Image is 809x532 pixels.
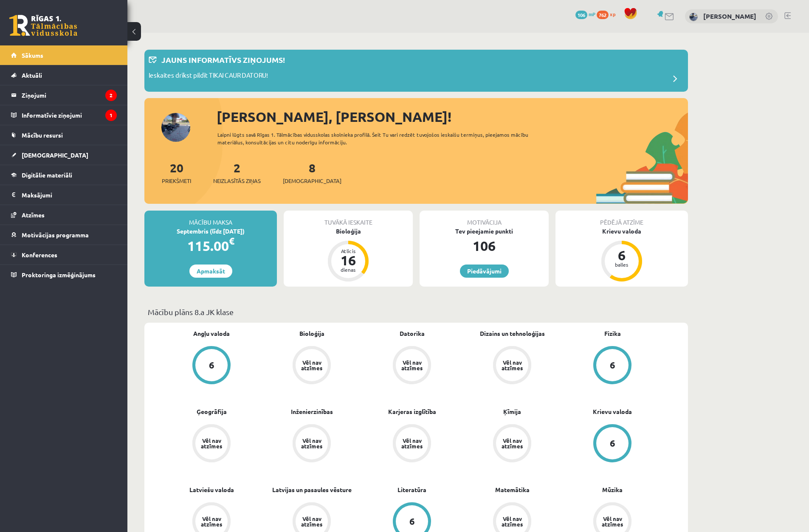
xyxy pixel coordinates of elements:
div: Vēl nav atzīmes [600,516,624,527]
a: Apmaksāt [189,265,232,278]
div: Vēl nav atzīmes [500,516,524,527]
a: Proktoringa izmēģinājums [11,265,117,284]
a: Krievu valoda 6 balles [555,227,688,283]
span: 762 [597,11,609,19]
span: [DEMOGRAPHIC_DATA] [283,177,341,185]
div: Atlicis [335,248,361,253]
a: Maksājumi [11,185,117,205]
a: Latvijas un pasaules vēsture [272,485,352,494]
div: Laipni lūgts savā Rīgas 1. Tālmācības vidusskolas skolnieka profilā. Šeit Tu vari redzēt tuvojošo... [217,131,544,146]
span: Sākums [22,51,43,59]
span: € [229,235,234,247]
span: Konferences [22,251,57,259]
span: mP [589,11,595,17]
p: Ieskaites drīkst pildīt TIKAI CAUR DATORU! [149,70,268,82]
div: Vēl nav atzīmes [500,360,524,371]
div: Vēl nav atzīmes [400,438,424,449]
span: Mācību resursi [22,131,63,139]
a: Vēl nav atzīmes [161,424,262,464]
div: Bioloģija [284,227,413,236]
a: [DEMOGRAPHIC_DATA] [11,145,117,165]
a: Literatūra [397,485,426,494]
legend: Informatīvie ziņojumi [22,105,117,125]
span: Proktoringa izmēģinājums [22,271,96,279]
span: Atzīmes [22,211,45,219]
div: Tuvākā ieskaite [284,211,413,227]
a: 106 mP [575,11,595,17]
div: Vēl nav atzīmes [500,438,524,449]
a: Piedāvājumi [460,265,509,278]
a: Inženierzinības [291,407,333,416]
i: 1 [105,110,117,121]
a: 8[DEMOGRAPHIC_DATA] [283,160,341,185]
p: Jauns informatīvs ziņojums! [161,54,285,65]
span: xp [610,11,615,17]
a: 6 [562,346,662,386]
a: Angļu valoda [193,329,230,338]
i: 2 [105,90,117,101]
img: Endijs Laizāns [689,13,698,21]
a: Ziņojumi2 [11,85,117,105]
a: Mūzika [602,485,623,494]
span: Digitālie materiāli [22,171,72,179]
a: Konferences [11,245,117,265]
div: 6 [609,248,634,262]
div: 6 [409,517,415,526]
a: Vēl nav atzīmes [362,424,462,464]
a: 6 [161,346,262,386]
a: Bioloģija [299,329,324,338]
a: Matemātika [495,485,530,494]
div: Mācību maksa [144,211,277,227]
legend: Ziņojumi [22,85,117,105]
a: Rīgas 1. Tālmācības vidusskola [9,15,77,36]
a: 6 [562,424,662,464]
a: [PERSON_NAME] [703,12,756,20]
a: Vēl nav atzīmes [362,346,462,386]
div: Vēl nav atzīmes [200,438,223,449]
p: Mācību plāns 8.a JK klase [148,306,685,318]
legend: Maksājumi [22,185,117,205]
span: 106 [575,11,587,19]
a: Atzīmes [11,205,117,225]
a: Vēl nav atzīmes [462,424,562,464]
span: Priekšmeti [162,177,191,185]
div: Krievu valoda [555,227,688,236]
div: Vēl nav atzīmes [300,516,324,527]
a: Krievu valoda [593,407,632,416]
div: balles [609,262,634,267]
span: Motivācijas programma [22,231,89,239]
a: Vēl nav atzīmes [262,346,362,386]
div: Septembris (līdz [DATE]) [144,227,277,236]
a: 762 xp [597,11,620,17]
div: 6 [610,439,615,448]
a: Aktuāli [11,65,117,85]
div: 6 [209,360,214,370]
div: Vēl nav atzīmes [300,360,324,371]
div: Vēl nav atzīmes [300,438,324,449]
div: Pēdējā atzīme [555,211,688,227]
a: Fizika [604,329,621,338]
div: dienas [335,267,361,272]
a: Sākums [11,45,117,65]
a: Digitālie materiāli [11,165,117,185]
div: 115.00 [144,236,277,256]
a: Informatīvie ziņojumi1 [11,105,117,125]
div: 106 [420,236,549,256]
span: Aktuāli [22,71,42,79]
a: 20Priekšmeti [162,160,191,185]
div: Vēl nav atzīmes [200,516,223,527]
div: [PERSON_NAME], [PERSON_NAME]! [217,107,688,127]
div: Tev pieejamie punkti [420,227,549,236]
span: Neizlasītās ziņas [213,177,261,185]
a: Karjeras izglītība [388,407,436,416]
div: 6 [610,360,615,370]
div: Motivācija [420,211,549,227]
a: 2Neizlasītās ziņas [213,160,261,185]
a: Latviešu valoda [189,485,234,494]
div: 16 [335,253,361,267]
a: Vēl nav atzīmes [262,424,362,464]
a: Datorika [400,329,425,338]
a: Vēl nav atzīmes [462,346,562,386]
a: Motivācijas programma [11,225,117,245]
a: Ķīmija [503,407,521,416]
